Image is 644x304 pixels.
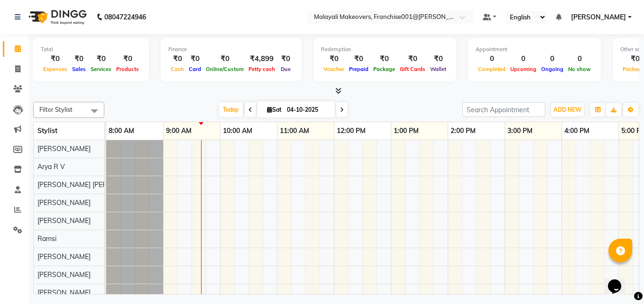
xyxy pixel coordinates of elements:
button: ADD NEW [551,103,584,116]
span: [PERSON_NAME] [37,198,91,207]
div: ₹0 [321,54,347,64]
span: [PERSON_NAME] [PERSON_NAME] [37,180,146,189]
a: 8:00 AM [106,124,137,138]
span: Sales [70,66,88,72]
span: [PERSON_NAME] [37,270,91,279]
div: ₹0 [186,54,203,64]
span: Filter Stylist [39,106,73,113]
div: ₹0 [70,54,88,64]
a: 4:00 PM [562,124,592,138]
div: Appointment [476,45,593,54]
span: No show [566,66,593,72]
div: ₹0 [397,54,428,64]
a: 11:00 AM [277,124,312,138]
span: Services [88,66,114,72]
a: 12:00 PM [334,124,368,138]
img: logo [24,4,89,30]
input: 2025-10-04 [284,103,331,117]
span: Arya R V [37,162,65,171]
span: Cash [168,66,186,72]
div: ₹0 [428,54,449,64]
div: 0 [476,54,508,64]
span: [PERSON_NAME] [37,288,91,297]
a: 2:00 PM [448,124,478,138]
div: Finance [168,45,294,54]
span: [PERSON_NAME] [571,12,626,22]
span: Sat [265,106,284,113]
div: 0 [539,54,566,64]
input: Search Appointment [462,102,545,117]
div: 0 [566,54,593,64]
iframe: chat widget [604,266,635,295]
a: 10:00 AM [221,124,255,138]
span: Online/Custom [203,66,246,72]
span: [PERSON_NAME] [37,252,91,261]
div: ₹0 [88,54,114,64]
div: ₹0 [203,54,246,64]
span: [PERSON_NAME] [37,144,91,153]
span: ADD NEW [553,106,581,113]
span: Card [186,66,203,72]
span: Products [114,66,141,72]
a: 1:00 PM [391,124,421,138]
span: Voucher [321,66,347,72]
span: Expenses [41,66,70,72]
span: Completed [476,66,508,72]
div: ₹0 [41,54,70,64]
b: 08047224946 [104,4,146,30]
span: Ongoing [539,66,566,72]
span: Today [219,102,243,117]
div: ₹0 [371,54,397,64]
a: 9:00 AM [164,124,194,138]
span: [PERSON_NAME] [37,216,91,225]
span: Package [371,66,397,72]
span: Prepaid [347,66,371,72]
span: Gift Cards [397,66,428,72]
div: Total [41,45,141,54]
span: Petty cash [246,66,277,72]
span: Wallet [428,66,449,72]
a: 3:00 PM [505,124,535,138]
span: Due [278,66,293,72]
div: ₹0 [347,54,371,64]
div: ₹0 [277,54,294,64]
div: Redemption [321,45,449,54]
span: Ramsi [37,234,56,243]
div: ₹4,899 [246,54,277,64]
span: Upcoming [508,66,539,72]
span: Stylist [37,126,57,135]
div: ₹0 [168,54,186,64]
div: ₹0 [114,54,141,64]
div: 0 [508,54,539,64]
